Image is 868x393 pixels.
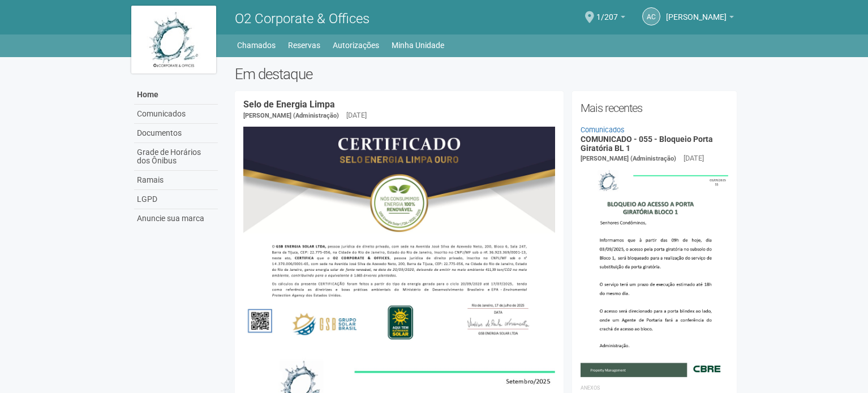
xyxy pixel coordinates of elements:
img: logo.jpg [131,6,216,74]
a: Comunicados [134,105,218,124]
span: [PERSON_NAME] (Administração) [581,155,676,162]
h2: Em destaque [235,66,737,83]
a: Anuncie sua marca [134,209,218,228]
a: [PERSON_NAME] [666,14,734,23]
div: [DATE] [346,110,367,120]
a: Minha Unidade [392,37,444,53]
a: Documentos [134,124,218,143]
span: 1/207 [596,2,618,21]
a: Chamados [237,37,276,53]
a: 1/207 [596,14,625,23]
a: Ramais [134,171,218,190]
a: COMUNICADO - 055 - Bloqueio Porta Giratória BL 1 [581,135,713,152]
span: Andréa Cunha [666,2,727,21]
span: [PERSON_NAME] (Administração) [243,112,339,119]
a: Home [134,85,218,105]
h2: Mais recentes [581,100,728,116]
li: Anexos [581,383,728,393]
a: LGPD [134,190,218,209]
a: Selo de Energia Limpa [243,99,335,110]
a: Autorizações [333,37,379,53]
img: COMUNICADO%20-%20055%20-%20Bloqueio%20Porta%20Girat%C3%B3ria%20BL%201.jpg [581,164,728,377]
a: AC [642,7,660,25]
a: Comunicados [581,126,625,134]
img: COMUNICADO%20-%20054%20-%20Selo%20de%20Energia%20Limpa%20-%20P%C3%A1g.%202.jpg [243,127,555,347]
a: Reservas [288,37,320,53]
span: O2 Corporate & Offices [235,11,369,27]
div: [DATE] [684,153,704,163]
a: Grade de Horários dos Ônibus [134,143,218,171]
